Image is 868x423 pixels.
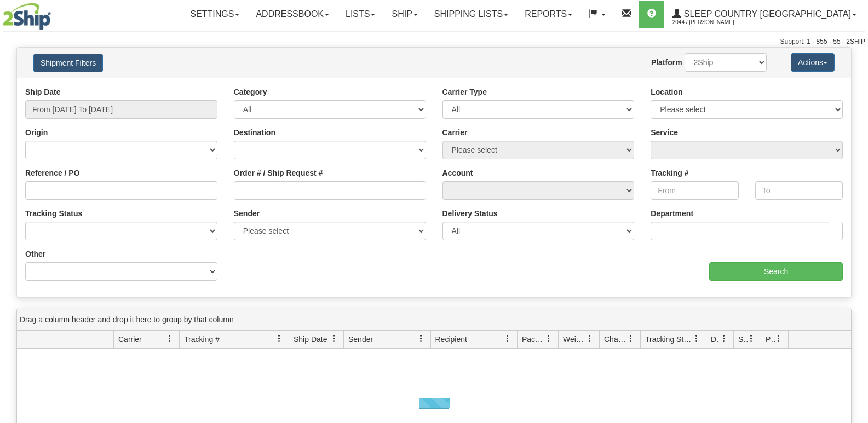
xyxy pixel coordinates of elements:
label: Carrier Type [442,86,487,97]
label: Order # / Ship Request # [234,167,323,178]
a: Packages filter column settings [539,329,558,348]
a: Ship [383,1,426,28]
span: Tracking # [184,334,220,345]
a: Weight filter column settings [580,329,599,348]
label: Reference / PO [25,167,80,178]
span: Charge [604,334,627,345]
span: Delivery Status [711,334,720,345]
input: To [755,181,843,200]
label: Carrier [442,127,468,138]
a: Settings [182,1,248,28]
a: Carrier filter column settings [160,329,179,348]
span: Sleep Country [GEOGRAPHIC_DATA] [681,9,851,19]
label: Other [25,248,45,259]
label: Destination [234,127,275,138]
a: Sender filter column settings [412,329,430,348]
span: 2044 / [PERSON_NAME] [672,17,755,28]
span: Packages [522,334,545,345]
label: Location [651,86,682,97]
label: Tracking Status [25,208,82,219]
a: Tracking # filter column settings [270,329,289,348]
a: Delivery Status filter column settings [715,329,733,348]
label: Account [442,167,473,178]
iframe: chat widget [843,155,867,267]
label: Service [651,127,678,138]
label: Tracking # [651,167,688,178]
img: logo2044.jpg [3,3,51,30]
a: Ship Date filter column settings [325,329,343,348]
div: Support: 1 - 855 - 55 - 2SHIP [3,37,865,47]
label: Platform [651,57,682,68]
span: Ship Date [294,334,327,345]
input: Search [709,262,843,281]
span: Carrier [118,334,142,345]
button: Actions [791,53,835,72]
a: Charge filter column settings [622,329,640,348]
a: Lists [337,1,383,28]
a: Pickup Status filter column settings [769,329,788,348]
a: Shipment Issues filter column settings [742,329,761,348]
label: Sender [234,208,260,219]
span: Recipient [435,334,467,345]
span: Pickup Status [766,334,775,345]
label: Delivery Status [442,208,498,219]
a: Recipient filter column settings [498,329,517,348]
label: Department [651,208,693,219]
span: Sender [348,334,373,345]
label: Ship Date [25,86,61,97]
div: grid grouping header [17,309,851,331]
a: Tracking Status filter column settings [687,329,706,348]
label: Category [234,86,267,97]
label: Origin [25,127,48,138]
a: Addressbook [248,1,337,28]
a: Reports [516,1,580,28]
span: Tracking Status [645,334,693,345]
a: Shipping lists [426,1,516,28]
button: Shipment Filters [33,54,103,72]
input: From [651,181,738,200]
span: Shipment Issues [738,334,748,345]
span: Weight [563,334,586,345]
a: Sleep Country [GEOGRAPHIC_DATA] 2044 / [PERSON_NAME] [664,1,865,28]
